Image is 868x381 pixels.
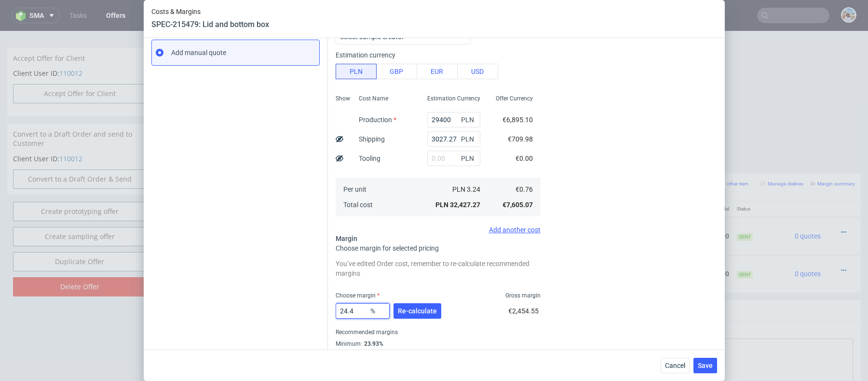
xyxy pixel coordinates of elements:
[336,226,541,234] div: Add another cost
[307,89,490,102] input: Only numbers
[610,186,669,224] td: €0.00
[305,250,344,256] span: Source:
[336,338,541,350] div: Minimum :
[457,64,498,79] button: USD
[652,150,705,155] small: Add custom line item
[811,150,855,155] small: Margin summary
[13,139,146,158] input: Convert to a Draft Order & Send
[365,230,400,238] span: SPEC- 215480
[165,27,298,46] td: Enable flexible payments
[502,116,533,124] span: €6,895.10
[669,186,733,224] td: €10,000.00
[300,6,497,20] button: Single payment (default)
[452,185,480,193] span: PLN 3.24
[343,201,373,209] span: Total cost
[250,30,258,38] img: Hokodo
[545,224,610,262] td: €11,640.00
[737,240,753,248] span: Sent
[459,113,478,127] span: PLN
[462,170,504,186] th: Quant.
[258,239,281,247] strong: 769127
[496,95,533,102] span: Offer Currency
[59,38,82,47] a: 110012
[795,239,821,247] span: 0 quotes
[508,307,539,315] span: €2,454.55
[165,5,298,27] td: Payment
[159,170,254,186] th: Design
[459,132,478,146] span: PLN
[336,303,390,319] input: 0.00
[336,257,541,280] div: You’ve edited Order cost, remember to re-calculate recommended margins
[505,292,541,299] span: Gross margin
[365,192,400,200] span: SPEC- 215479
[610,170,669,186] th: Dependencies
[515,185,533,193] span: €0.76
[545,186,610,224] td: €10,000.00
[159,269,861,290] div: Notes displayed below the Offer
[336,244,439,252] span: Choose margin for selected pricing
[169,231,217,255] img: ico-item-custom-a8f9c3db6a5631ce2f509e228e8b95abde266dc4376634de7b166047de09ff05.png
[359,116,396,124] label: Production
[733,170,773,186] th: Status
[508,135,533,143] span: €709.98
[165,111,284,121] button: Force CRM resync
[336,235,357,242] span: Margin
[165,46,298,69] td: Quote Request ID
[169,193,217,217] img: ico-item-custom-a8f9c3db6a5631ce2f509e228e8b95abde266dc4376634de7b166047de09ff05.png
[257,296,291,306] a: markdown
[515,155,533,162] span: €0.00
[13,123,146,133] p: Client User ID:
[462,186,504,224] td: 10000
[151,8,269,15] span: Costs & Margins
[710,150,748,155] small: Add other item
[165,87,298,110] td: Duplicate of (Offer ID)
[13,171,146,190] a: Create prototyping offer
[305,190,459,220] div: Inter Druk • Custom
[462,224,504,262] td: 12000
[325,250,344,256] a: CBDE-1
[359,155,380,162] label: Tooling
[305,191,364,200] span: Lid and bottom box
[254,170,301,186] th: ID
[325,212,344,219] a: CBDE-1
[795,201,821,209] span: 0 quotes
[359,95,388,102] span: Cost Name
[393,303,441,319] button: Re-calculate
[539,150,584,155] small: Add PIM line item
[698,362,713,369] span: Save
[589,150,648,155] small: Add line item from VMA
[376,64,417,79] button: GBP
[693,358,717,373] button: Save
[502,201,533,209] span: €7,605.07
[427,95,480,102] span: Estimation Currency
[610,224,669,262] td: €0.00
[151,19,269,30] header: SPEC-215479: Lid and bottom box
[417,64,458,79] button: EUR
[305,228,459,258] div: Inter Druk • Custom
[359,135,385,143] label: Shipping
[427,112,480,127] input: 0.00
[13,53,146,72] button: Accept Offer for Client
[13,196,146,215] a: Create sampling offer
[7,17,152,38] div: Accept Offer for Client
[368,304,388,318] span: %
[669,170,733,186] th: Total
[13,246,146,266] input: Delete Offer
[7,93,152,123] div: Convert to a Draft Order and send to Customer
[665,362,685,369] span: Cancel
[336,51,395,59] label: Estimation currency
[336,95,350,102] span: Show
[504,186,545,224] td: €1.00
[459,152,478,165] span: PLN
[435,201,480,209] span: PLN 32,427.27
[336,292,380,299] label: Choose margin
[504,224,545,262] td: €0.97
[427,151,480,166] input: 0.00
[305,212,344,219] span: Source:
[427,131,480,147] input: 0.00
[362,340,383,348] div: 23.93%
[545,170,610,186] th: Net Total
[336,64,377,79] button: PLN
[258,201,281,209] strong: 769126
[445,111,497,121] input: Save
